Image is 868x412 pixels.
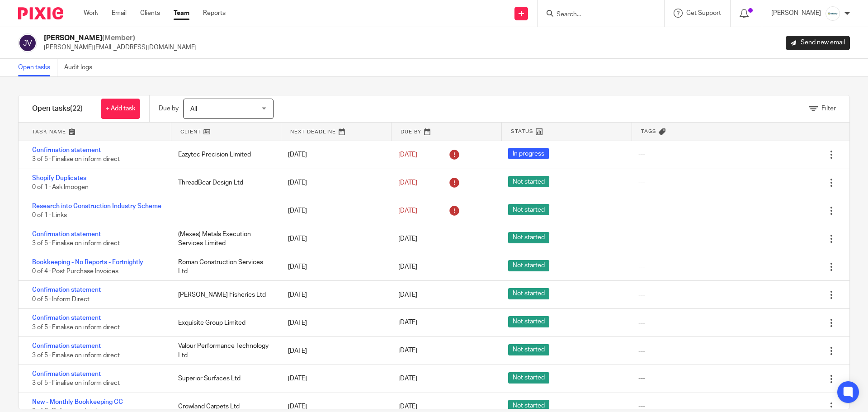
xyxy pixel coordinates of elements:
a: + Add task [101,99,140,119]
span: Not started [508,176,549,187]
a: Shopify Duplicates [32,175,86,181]
a: Confirmation statement [32,343,101,349]
a: Reports [203,9,226,18]
div: [DATE] [279,286,389,304]
span: Not started [508,316,549,327]
span: Not started [508,400,549,411]
img: Infinity%20Logo%20with%20Whitespace%20.png [826,6,840,21]
span: (22) [70,105,83,112]
div: [DATE] [279,174,389,192]
div: [DATE] [279,369,389,388]
div: [DATE] [279,146,389,164]
img: svg%3E [18,33,37,52]
div: [DATE] [279,342,389,360]
span: 3 of 5 · Finalise on inform direct [32,240,120,246]
span: Not started [508,204,549,215]
span: All [190,106,197,112]
div: --- [638,206,645,215]
span: [DATE] [398,208,417,214]
a: Bookkeeping - No Reports - Fortnightly [32,259,143,265]
input: Search [556,11,637,19]
div: --- [638,178,645,187]
div: --- [638,346,645,355]
a: Audit logs [64,59,99,76]
div: [DATE] [279,202,389,220]
div: Roman Construction Services Ltd [169,253,279,281]
div: --- [638,290,645,299]
span: 3 of 5 · Finalise on inform direct [32,324,120,331]
span: [DATE] [398,403,417,410]
span: [DATE] [398,264,417,270]
a: Confirmation statement [32,287,101,293]
p: [PERSON_NAME] [771,9,821,18]
span: Not started [508,232,549,243]
div: --- [638,150,645,159]
a: Confirmation statement [32,231,101,237]
div: Valour Performance Technology Ltd [169,337,279,365]
span: 0 of 1 · Ask Imoogen [32,184,89,190]
span: 3 of 5 · Finalise on inform direct [32,380,120,387]
a: Open tasks [18,59,57,76]
div: --- [638,402,645,411]
h1: Open tasks [32,104,83,114]
span: 0 of 4 · Post Purchase Invoices [32,268,118,275]
img: Pixie [18,7,63,19]
div: Eazytec Precision Limited [169,146,279,164]
span: Not started [508,288,549,299]
span: Not started [508,260,549,271]
div: --- [638,374,645,383]
span: Filter [821,105,836,112]
span: Tags [641,128,656,135]
a: Email [112,9,127,18]
span: [DATE] [398,292,417,298]
div: [DATE] [279,258,389,276]
div: --- [169,202,279,220]
span: Not started [508,344,549,355]
a: Team [174,9,189,18]
p: [PERSON_NAME][EMAIL_ADDRESS][DOMAIN_NAME] [44,43,197,52]
span: [DATE] [398,152,417,158]
div: Exquisite Group Limited [169,314,279,332]
span: Not started [508,372,549,384]
span: [DATE] [398,320,417,326]
span: (Member) [102,34,135,42]
div: [DATE] [279,314,389,332]
a: Confirmation statement [32,371,101,377]
a: Research into Construction Industry Scheme [32,203,161,209]
a: Confirmation statement [32,315,101,321]
div: [PERSON_NAME] Fisheries Ltd [169,286,279,304]
span: [DATE] [398,236,417,242]
div: --- [638,318,645,327]
div: (Mexes) Metals Execution Services Limited [169,225,279,253]
a: Confirmation statement [32,147,101,153]
span: In progress [508,148,549,159]
h2: [PERSON_NAME] [44,33,197,43]
div: --- [638,262,645,271]
span: 3 of 5 · Finalise on inform direct [32,352,120,359]
span: Status [511,128,533,135]
div: ThreadBear Design Ltd [169,174,279,192]
span: 0 of 1 · Links [32,212,67,218]
a: Clients [140,9,160,18]
span: [DATE] [398,180,417,186]
p: Due by [159,104,179,113]
a: Send new email [786,36,850,50]
a: Work [84,9,98,18]
span: 0 of 5 · Inform Direct [32,296,90,303]
div: [DATE] [279,230,389,248]
span: [DATE] [398,348,417,354]
div: --- [638,234,645,243]
span: [DATE] [398,376,417,382]
span: Get Support [686,10,721,16]
div: Superior Surfaces Ltd [169,369,279,388]
span: 3 of 5 · Finalise on inform direct [32,156,120,163]
a: New - Monthly Bookkeeping CC [32,399,123,405]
